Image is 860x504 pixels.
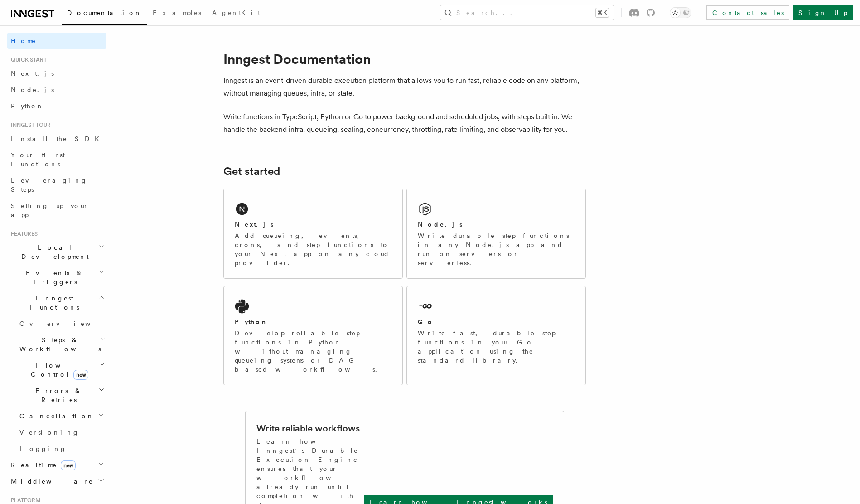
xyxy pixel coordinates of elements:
a: Versioning [16,424,106,441]
span: AgentKit [212,9,260,16]
div: Inngest Functions [7,315,106,457]
span: Home [11,36,36,45]
button: Toggle dark mode [670,7,691,18]
span: Errors & Retries [16,386,98,404]
span: Events & Triggers [7,268,99,286]
span: Setting up your app [11,202,89,218]
a: Contact sales [706,5,789,20]
span: Overview [19,320,113,327]
button: Cancellation [16,408,106,424]
a: Home [7,33,106,49]
a: Next.jsAdd queueing, events, crons, and step functions to your Next app on any cloud provider. [223,189,403,279]
span: Next.js [11,70,54,77]
span: Logging [19,445,67,452]
a: Setting up your app [7,198,106,223]
p: Add queueing, events, crons, and step functions to your Next app on any cloud provider. [235,231,391,267]
span: Platform [7,497,41,504]
span: Inngest Functions [7,294,98,312]
span: Features [7,230,38,237]
span: Your first Functions [11,151,65,168]
h1: Inngest Documentation [223,51,586,67]
p: Write durable step functions in any Node.js app and run on servers or serverless. [418,231,575,267]
a: Install the SDK [7,131,106,147]
button: Inngest Functions [7,290,106,315]
span: Cancellation [16,412,94,421]
a: Next.js [7,65,106,82]
a: Your first Functions [7,147,106,172]
p: Write functions in TypeScript, Python or Go to power background and scheduled jobs, with steps bu... [223,111,586,136]
button: Local Development [7,239,106,265]
h2: Python [235,317,268,326]
button: Steps & Workflows [16,332,106,357]
p: Inngest is an event-driven durable execution platform that allows you to run fast, reliable code ... [223,74,586,100]
button: Middleware [7,473,106,489]
span: Node.js [11,86,54,93]
h2: Node.js [418,220,463,229]
span: Realtime [7,460,76,470]
span: Flow Control [16,361,100,379]
a: AgentKit [207,3,266,24]
span: Python [11,102,44,110]
button: Search...⌘K [440,5,614,20]
button: Events & Triggers [7,265,106,290]
h2: Write reliable workflows [256,422,360,435]
span: Examples [153,9,201,16]
p: Develop reliable step functions in Python without managing queueing systems or DAG based workflows. [235,329,391,374]
a: GoWrite fast, durable step functions in your Go application using the standard library. [406,286,586,385]
p: Write fast, durable step functions in your Go application using the standard library. [418,329,575,365]
h2: Next.js [235,220,274,229]
span: Versioning [19,429,79,436]
a: Node.js [7,82,106,98]
button: Realtimenew [7,457,106,473]
a: Get started [223,165,280,178]
span: new [61,460,76,470]
a: Examples [147,3,207,24]
button: Errors & Retries [16,383,106,408]
span: Steps & Workflows [16,335,101,354]
span: new [73,370,88,380]
span: Install the SDK [11,135,105,142]
span: Middleware [7,477,93,486]
a: Node.jsWrite durable step functions in any Node.js app and run on servers or serverless. [406,189,586,279]
h2: Go [418,317,434,326]
span: Leveraging Steps [11,177,87,193]
a: Overview [16,315,106,332]
a: Documentation [62,3,147,25]
a: Sign Up [793,5,853,20]
a: Logging [16,441,106,457]
a: Python [7,98,106,114]
span: Quick start [7,56,47,63]
span: Inngest tour [7,121,51,129]
kbd: ⌘K [596,8,609,17]
span: Documentation [67,9,142,16]
span: Local Development [7,243,99,261]
a: Leveraging Steps [7,172,106,198]
button: Flow Controlnew [16,357,106,383]
a: PythonDevelop reliable step functions in Python without managing queueing systems or DAG based wo... [223,286,403,385]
